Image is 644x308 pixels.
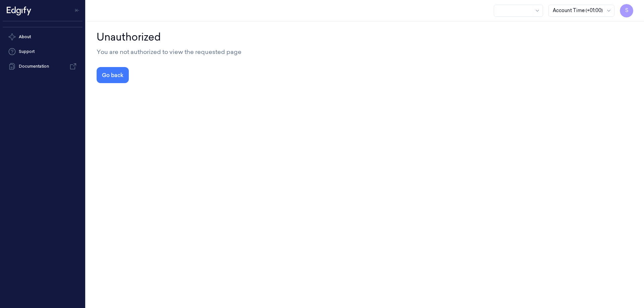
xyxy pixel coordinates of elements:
[3,60,83,73] a: Documentation
[97,29,633,45] div: Unauthorized
[97,67,129,83] button: Go back
[97,47,633,56] div: You are not authorized to view the requested page
[3,45,83,58] a: Support
[620,4,633,17] button: S
[72,5,83,16] button: Toggle Navigation
[3,30,83,44] button: About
